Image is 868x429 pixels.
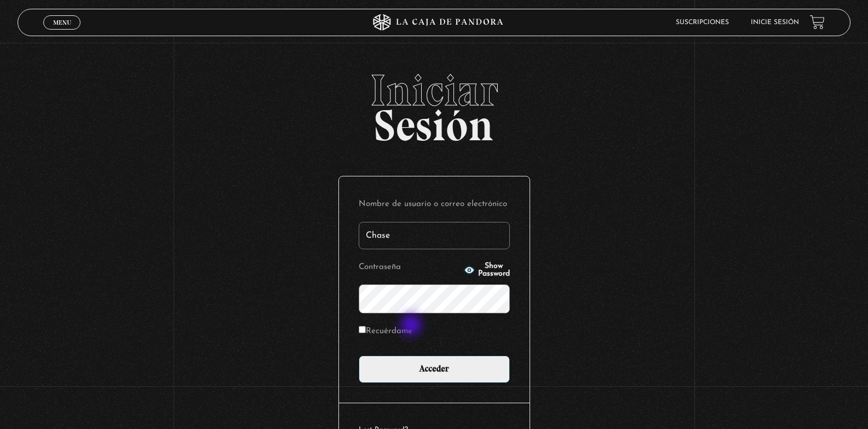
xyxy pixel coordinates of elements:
input: Recuérdame [359,326,366,333]
a: Inicie sesión [751,19,799,26]
label: Recuérdame [359,323,412,340]
button: Show Password [464,262,510,278]
label: Contraseña [359,259,461,276]
span: Show Password [478,262,510,278]
span: Cerrar [49,28,75,36]
a: View your shopping cart [810,15,825,30]
span: Iniciar [18,68,851,112]
a: Suscripciones [676,19,729,26]
label: Nombre de usuario o correo electrónico [359,196,510,213]
h2: Sesión [18,68,851,139]
span: Menu [53,19,71,26]
input: Acceder [359,356,510,383]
